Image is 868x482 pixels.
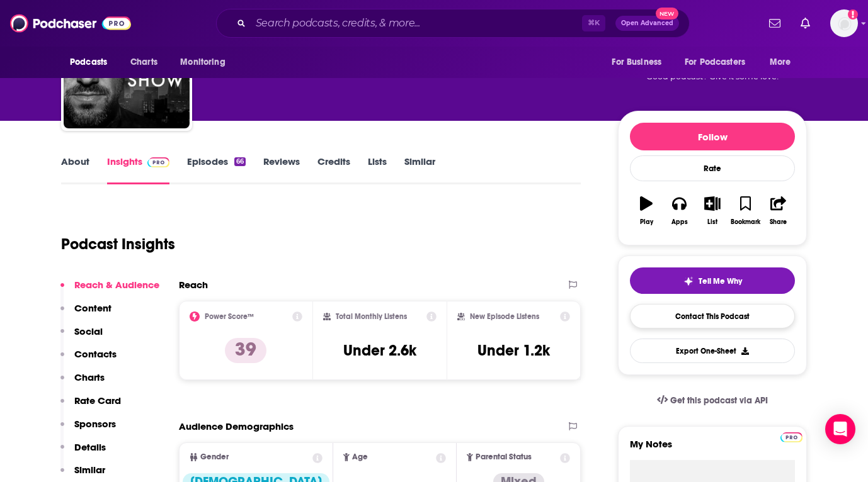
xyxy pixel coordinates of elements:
[70,53,107,71] span: Podcasts
[761,50,807,74] button: open menu
[317,155,350,184] a: Credits
[621,20,673,26] span: Open Advanced
[670,395,768,406] span: Get this podcast via API
[216,9,690,38] div: Search podcasts, credits, & more...
[770,218,787,226] div: Share
[630,188,663,233] button: Play
[677,50,763,74] button: open menu
[179,279,208,291] h2: Reach
[830,9,858,37] button: Show profile menu
[234,157,246,166] div: 66
[343,341,416,360] h3: Under 2.6k
[615,16,679,31] button: Open AdvancedNew
[729,188,762,233] button: Bookmark
[630,339,795,363] button: Export One-Sheet
[780,432,802,442] img: Podchaser Pro
[830,9,858,37] img: User Profile
[731,218,760,226] div: Bookmark
[74,302,111,314] p: Content
[61,155,89,184] a: About
[707,218,717,226] div: List
[825,414,855,444] div: Open Intercom Messenger
[696,188,729,233] button: List
[74,348,117,360] p: Contacts
[74,325,103,337] p: Social
[10,11,131,35] img: Podchaser - Follow, Share and Rate Podcasts
[60,348,117,371] button: Contacts
[74,279,159,291] p: Reach & Audience
[770,53,791,71] span: More
[630,304,795,328] a: Contact This Podcast
[630,267,795,294] button: tell me why sparkleTell Me Why
[200,453,229,461] span: Gender
[476,453,532,461] span: Parental Status
[74,441,106,453] p: Details
[762,188,795,233] button: Share
[61,50,123,74] button: open menu
[663,188,695,233] button: Apps
[74,464,105,476] p: Similar
[656,8,678,20] span: New
[60,418,116,441] button: Sponsors
[74,395,121,406] p: Rate Card
[683,276,694,286] img: tell me why sparkle
[107,155,169,184] a: InsightsPodchaser Pro
[74,418,116,430] p: Sponsors
[187,155,246,184] a: Episodes66
[60,325,103,349] button: Social
[171,50,241,74] button: open menu
[74,371,105,383] p: Charts
[60,371,105,395] button: Charts
[477,341,550,360] h3: Under 1.2k
[640,218,653,226] div: Play
[352,453,368,461] span: Age
[251,13,582,33] input: Search podcasts, credits, & more...
[603,50,677,74] button: open menu
[122,50,165,74] a: Charts
[630,123,795,150] button: Follow
[764,13,785,34] a: Show notifications dropdown
[61,235,175,254] h1: Podcast Insights
[179,420,294,432] h2: Audience Demographics
[225,338,266,363] p: 39
[147,157,169,167] img: Podchaser Pro
[830,9,858,37] span: Logged in as alignPR
[685,53,745,71] span: For Podcasters
[180,53,225,71] span: Monitoring
[60,441,106,464] button: Details
[60,279,159,302] button: Reach & Audience
[60,302,111,325] button: Content
[60,395,121,418] button: Rate Card
[582,15,605,31] span: ⌘ K
[470,312,539,321] h2: New Episode Listens
[205,312,254,321] h2: Power Score™
[336,312,407,321] h2: Total Monthly Listens
[699,276,742,286] span: Tell Me Why
[780,430,802,442] a: Pro website
[848,9,858,20] svg: Add a profile image
[368,155,387,184] a: Lists
[630,155,795,181] div: Rate
[263,155,300,184] a: Reviews
[671,218,688,226] div: Apps
[130,53,157,71] span: Charts
[404,155,435,184] a: Similar
[612,53,661,71] span: For Business
[647,385,778,416] a: Get this podcast via API
[630,438,795,460] label: My Notes
[796,13,815,34] a: Show notifications dropdown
